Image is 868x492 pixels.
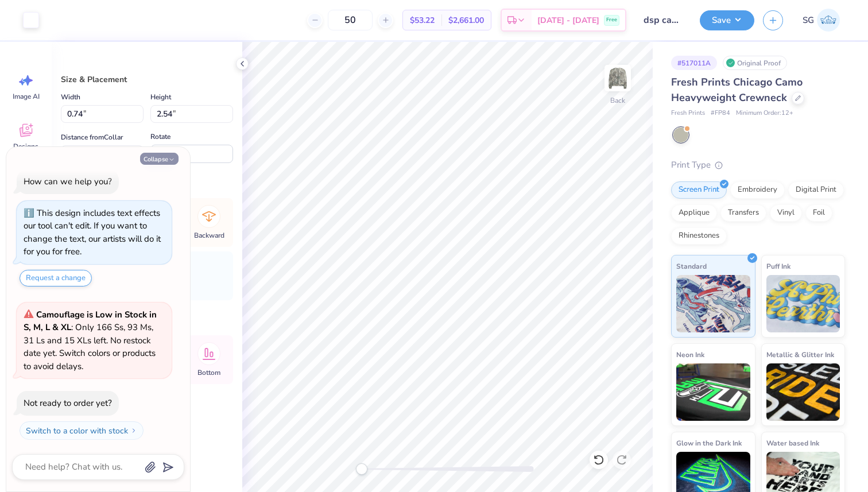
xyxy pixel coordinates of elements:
div: Transfers [720,204,766,222]
label: Distance from Collar [61,130,123,144]
span: $53.22 [410,14,435,26]
span: Water based Ink [766,437,819,449]
span: Fresh Prints Chicago Camo Heavyweight Crewneck [671,75,803,104]
div: Accessibility label [356,463,367,475]
span: # FP84 [711,109,730,118]
div: Size & Placement [61,73,233,86]
label: Width [61,90,80,104]
span: : Only 166 Ss, 93 Ms, 31 Ls and 15 XLs left. No restock date yet. Switch colors or products to av... [24,309,157,372]
input: Untitled Design [635,9,691,32]
span: Backward [194,231,224,240]
img: Shane Gray [817,9,840,32]
img: Standard [676,275,750,332]
span: Minimum Order: 12 + [736,109,793,118]
div: How can we help you? [24,176,112,187]
div: Embroidery [730,181,785,199]
label: Rotate [150,130,170,144]
img: Metallic & Glitter Ink [766,363,840,421]
div: # 517011A [671,56,717,70]
div: Print Type [671,158,845,172]
div: Applique [671,204,717,222]
span: Metallic & Glitter Ink [766,348,834,361]
span: Free [606,16,617,24]
span: SG [803,14,814,27]
img: Back [606,67,629,90]
span: Glow in the Dark Ink [676,437,742,449]
a: SG [797,9,845,32]
img: Switch to a color with stock [130,427,137,434]
img: Neon Ink [676,363,750,421]
span: Neon Ink [676,348,704,361]
div: Rhinestones [671,227,727,245]
strong: Camouflage is Low in Stock in S, M, L & XL [24,309,157,334]
div: Vinyl [770,204,802,222]
div: Digital Print [788,181,844,199]
span: Fresh Prints [671,109,705,118]
div: Foil [805,204,832,222]
button: Save [700,10,754,30]
button: Collapse [140,153,179,165]
div: Not ready to order yet? [24,397,112,409]
input: – – [328,10,373,30]
div: This design includes text effects our tool can't edit. If you want to change the text, our artist... [24,207,161,258]
button: Request a change [20,270,92,286]
span: Standard [676,260,707,272]
span: Image AI [13,92,40,101]
span: $2,661.00 [448,14,484,26]
div: Screen Print [671,181,727,199]
span: [DATE] - [DATE] [537,14,599,26]
div: Back [610,95,625,106]
div: Original Proof [723,56,787,70]
span: Designs [13,142,38,151]
span: Puff Ink [766,260,790,272]
span: Bottom [197,368,220,377]
button: Switch to a color with stock [20,421,144,440]
label: Height [150,90,171,104]
img: Puff Ink [766,275,840,332]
